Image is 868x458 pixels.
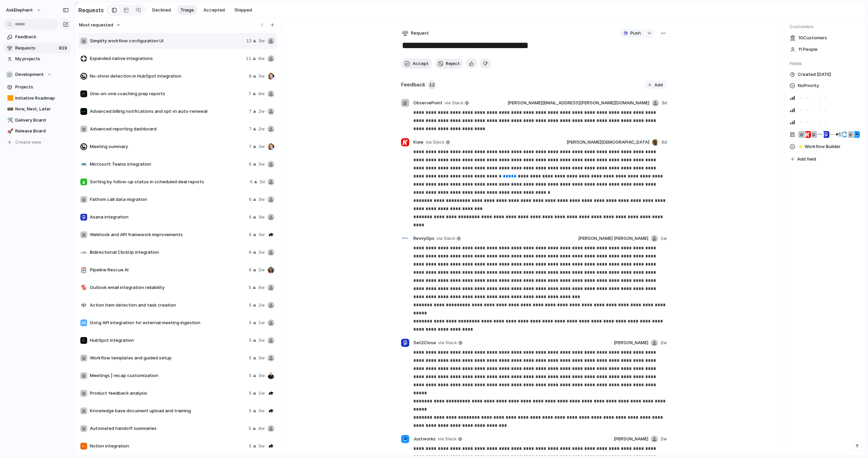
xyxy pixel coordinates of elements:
span: ObservePoint [413,100,442,106]
span: Now, Next, Later [15,106,69,112]
button: AskElephant [3,5,45,16]
span: Gong API integration for external meeting ingestion [90,319,246,326]
span: [PERSON_NAME] [614,436,648,442]
button: Push [619,29,644,38]
span: 7 [249,108,252,115]
span: 1w [258,390,265,397]
span: 6 [250,179,253,185]
button: 🚥 [6,106,13,112]
span: HubSpot integration [90,337,246,344]
span: [PERSON_NAME][EMAIL_ADDRESS][PERSON_NAME][DOMAIN_NAME] [508,100,649,106]
span: Sorting by follow-up status in scheduled deal reports [90,179,247,185]
span: [PERSON_NAME][DEMOGRAPHIC_DATA] [567,139,649,146]
a: 🚀Release Board [3,126,71,136]
span: No Priority [798,82,819,90]
span: 2w [258,126,265,132]
span: Kixie [413,139,423,146]
span: Pipeline Rescue AI [90,267,246,273]
span: Request [411,30,429,37]
span: 6 [249,249,252,256]
span: 6 [249,196,252,203]
span: Meetings | recap customization [90,372,246,379]
span: 3w [258,73,265,80]
span: Declined [152,7,171,14]
span: 6 [249,214,252,221]
span: 6 [249,231,252,238]
span: Notion integration [90,443,246,450]
div: 🚀 [7,127,12,135]
h2: Requests [78,6,104,14]
span: Create view [15,139,41,146]
span: [PERSON_NAME] [614,339,648,346]
span: 5 [249,319,252,326]
a: via Slack [443,99,470,107]
span: via Slack [438,436,457,442]
a: 🚥Now, Next, Later [3,104,71,114]
span: 3w [258,143,265,150]
span: Justworks [413,436,436,442]
span: 5 [249,284,251,291]
span: 3w [258,408,265,414]
button: Shipped [231,5,255,15]
span: Initiative Roadmap [15,95,69,102]
button: 🟧 [6,95,13,102]
span: AskElephant [6,7,33,14]
span: 2w [660,339,667,346]
span: 3w [258,372,265,379]
span: Fathom call data migration [90,196,246,203]
span: 1w [660,235,667,242]
button: 🚀 [6,128,13,134]
span: 1w [258,319,265,326]
button: Accepted [200,5,228,15]
button: 🛠️ [6,117,13,124]
span: 3w [258,355,265,361]
span: Expanded native integrations [90,55,243,62]
span: 8 [249,73,252,80]
span: via Slack [438,339,457,346]
span: Bidirectional ClickUp integration [90,249,246,256]
span: 2w [258,302,265,309]
a: via Slack [435,234,462,243]
span: 4w [258,90,265,97]
span: Webhook and API framework improvements [90,231,246,238]
span: Shipped [234,7,252,14]
span: Triage [180,7,194,14]
span: Customers [790,23,860,30]
span: Push [630,30,641,37]
span: Accepted [203,7,225,14]
a: via Slack [437,339,464,347]
span: 10 Customer s [798,35,827,41]
span: 3w [258,443,265,450]
span: 6 [249,267,252,273]
span: 5 [249,425,251,432]
span: 2w [258,249,265,256]
span: Action item detection and task creation [90,302,246,309]
button: 🏢Development [3,69,71,80]
span: 3d [662,100,667,106]
button: Reject [435,59,463,69]
span: Microsoft Teams integration [90,161,246,168]
span: 4w [258,55,265,62]
span: Projects [15,84,69,90]
button: Add field [790,155,817,164]
span: 5 [249,408,252,414]
span: 5 [249,337,252,344]
button: Most requested [78,21,122,29]
span: 5 [249,443,252,450]
span: RevvyOps [413,235,434,242]
span: 5 [249,372,252,379]
span: 3d [259,179,265,185]
span: 3w [258,196,265,203]
a: 🟧Initiative Roadmap [3,93,71,103]
button: Create view [3,137,71,147]
span: Asana integration [90,214,246,221]
span: 5 [249,355,252,361]
span: via Slack [436,235,455,242]
span: Reject [446,60,460,67]
span: Automated handoff summaries [90,425,246,432]
a: 🛠️Delivery Board [3,115,71,125]
span: Workflow Builder [805,143,841,150]
span: 3w [258,214,265,221]
span: One-on-one coaching prep reports [90,90,246,97]
span: 2w [258,108,265,115]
